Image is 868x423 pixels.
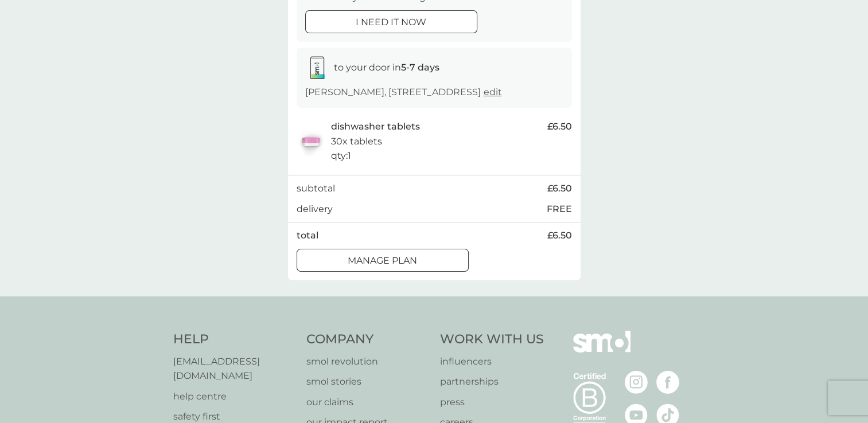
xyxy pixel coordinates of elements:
[348,253,417,268] p: Manage plan
[356,15,426,30] p: i need it now
[440,374,544,389] a: partnerships
[173,354,295,383] a: [EMAIL_ADDRESS][DOMAIN_NAME]
[331,134,382,149] p: 30x tablets
[173,331,295,348] h4: Help
[305,10,477,33] button: i need it now
[297,202,333,217] p: delivery
[306,331,429,348] h4: Company
[440,354,544,369] a: influencers
[440,395,544,410] a: press
[484,87,502,97] a: edit
[547,202,572,217] p: FREE
[173,389,295,404] a: help centre
[547,228,572,243] span: £6.50
[297,249,469,272] button: Manage plan
[573,331,630,370] img: smol
[331,119,420,134] p: dishwasher tablets
[305,85,502,100] p: [PERSON_NAME], [STREET_ADDRESS]
[297,181,335,196] p: subtotal
[625,371,648,394] img: visit the smol Instagram page
[297,228,318,243] p: total
[547,181,572,196] span: £6.50
[401,62,439,73] strong: 5-7 days
[306,374,429,389] a: smol stories
[656,371,679,394] img: visit the smol Facebook page
[306,395,429,410] a: our claims
[334,62,439,73] span: to your door in
[547,119,572,134] span: £6.50
[440,331,544,348] h4: Work With Us
[306,354,429,369] a: smol revolution
[331,148,351,163] p: qty : 1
